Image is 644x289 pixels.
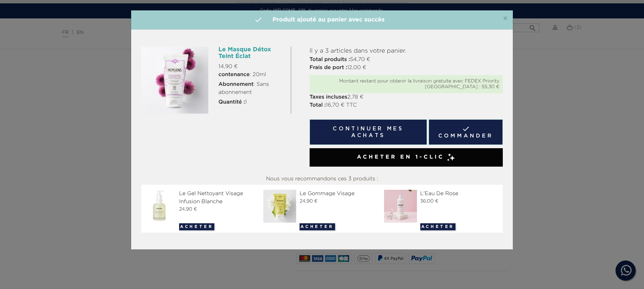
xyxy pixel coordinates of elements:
[310,103,326,108] strong: Total :
[420,223,455,230] button: Acheter
[141,47,208,114] img: Le Masque Détox Teint Éclat
[218,71,266,79] span: : 20ml
[384,198,501,205] div: 36,00 €
[218,82,254,87] strong: Abonnement
[384,190,420,223] img: L\'Eau De Rose
[179,223,214,230] button: Acheter
[263,190,380,198] div: Le Gommage Visage
[310,93,503,101] p: 2,78 €
[310,64,503,72] p: 12,00 €
[310,65,347,70] strong: Frais de port :
[503,15,508,23] span: ×
[310,57,350,62] strong: Total produits :
[313,78,499,90] div: Montant restant pour obtenir la livraison gratuite avec FEDEX Priority [GEOGRAPHIC_DATA] : 55,30 €
[254,16,262,24] i: 
[384,190,501,198] div: L'Eau De Rose
[143,190,178,223] img: Le Gel Nettoyant Visage Infusion Blanche
[143,206,260,213] div: 24,90 €
[310,47,503,56] p: Il y a 3 articles dans votre panier.
[310,56,503,64] p: 54,70 €
[218,80,285,97] span: : Sans abonnement
[310,119,427,145] button: Continuer mes achats
[218,47,285,60] h6: Le Masque Détox Teint Éclat
[263,198,380,205] div: 24,90 €
[310,101,503,109] p: 16,70 € TTC
[141,173,503,185] div: Nous vous recommandons ces 3 produits :
[218,100,245,105] strong: Quantité :
[218,63,285,71] p: 14,90 €
[218,98,285,106] p: 1
[136,15,508,24] h4: Produit ajouté au panier avec succès
[429,119,503,145] a: Commander
[310,95,347,100] strong: Taxes incluses
[300,223,335,230] button: Acheter
[263,190,299,223] img: Le Gommage Visage
[143,190,260,206] div: Le Gel Nettoyant Visage Infusion Blanche
[218,72,250,77] strong: contenance
[503,15,508,23] button: Close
